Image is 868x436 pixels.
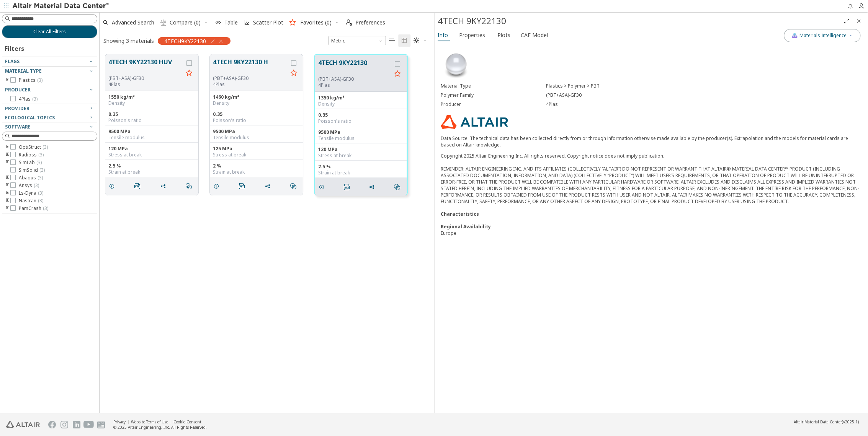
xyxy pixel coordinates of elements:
[5,105,29,112] span: Provider
[19,175,43,181] span: Abaqus
[5,124,31,130] span: Software
[213,100,300,106] div: Density
[441,153,862,205] div: Copyright 2025 Altair Engineering Inc. All rights reserved. Copyright notice does not imply publi...
[288,67,300,80] button: Favorite
[224,20,238,25] span: Table
[386,34,398,47] button: Table View
[34,182,39,189] span: ( 3 )
[414,37,420,44] i: 
[213,81,288,88] p: 4Plas
[38,174,43,181] span: ( 3 )
[318,146,404,153] div: 120 MPa
[213,75,288,81] div: (PBT+ASA)-GF30
[108,94,195,100] div: 1550 kg/m³
[19,159,42,166] span: SimLab
[108,111,195,117] div: 0.35
[5,175,10,181] i: toogle group
[318,164,404,170] div: 2.5 %
[2,85,97,94] button: Producer
[108,117,195,124] div: Poisson's ratio
[113,425,207,430] div: © 2025 Altair Engineering, Inc. All Rights Reserved.
[2,67,97,76] button: Material Type
[546,83,862,89] div: Plastics > Polymer > PBT
[131,419,168,425] a: Website Terms of Use
[112,20,154,25] span: Advanced Search
[394,184,400,190] i: 
[213,129,300,135] div: 9500 MPa
[318,118,404,124] div: Poisson's ratio
[253,20,283,25] span: Scatter Plot
[170,20,201,25] span: Compare (0)
[840,15,853,27] button: Full Screen
[37,77,43,83] span: ( 3 )
[183,67,195,80] button: Favorite
[213,152,300,158] div: Stress at break
[794,419,859,425] div: (v2025.1)
[441,49,471,80] img: Material Type Image
[853,15,865,27] button: Close
[318,95,404,101] div: 1350 kg/m³
[318,112,404,118] div: 0.35
[213,146,300,152] div: 125 MPa
[459,29,485,41] span: Properties
[391,179,407,195] button: Similar search
[19,144,48,150] span: OptiStruct
[5,86,31,93] span: Producer
[108,81,183,88] p: 4Plas
[438,15,841,27] div: 4TECH 9KY22130
[441,211,862,217] div: Characteristics
[521,29,548,41] span: CAE Model
[33,29,66,35] span: Clear All Filters
[113,419,126,425] a: Privacy
[19,198,43,204] span: Nastran
[186,183,192,189] i: 
[36,159,42,166] span: ( 3 )
[134,183,141,189] i: 
[398,34,410,47] button: Tile View
[5,190,10,196] i: toogle group
[213,135,300,141] div: Tensile modulus
[318,135,404,142] div: Tensile modulus
[213,117,300,124] div: Poisson's ratio
[318,101,404,107] div: Density
[441,83,546,89] div: Material Type
[5,58,20,65] span: Flags
[108,146,195,152] div: 120 MPa
[182,179,198,194] button: Similar search
[329,36,386,45] div: Unit System
[344,184,350,190] i: 
[5,152,10,158] i: toogle group
[108,100,195,106] div: Density
[32,96,38,102] span: ( 3 )
[213,94,300,100] div: 1460 kg/m³
[2,113,97,122] button: Ecological Topics
[173,419,201,425] a: Cookie Consent
[213,57,288,75] button: 4TECH 9KY22130 H
[38,190,43,196] span: ( 3 )
[5,114,55,121] span: Ecological Topics
[39,167,45,173] span: ( 3 )
[290,183,296,189] i: 
[441,101,546,107] div: Producer
[441,230,862,236] div: Europe
[105,179,121,194] button: Details
[315,179,331,195] button: Details
[318,170,404,176] div: Strain at break
[108,152,195,158] div: Stress at break
[108,163,195,169] div: 2.5 %
[43,205,48,211] span: ( 3 )
[441,223,862,230] div: Regional Availability
[346,20,352,26] i: 
[5,182,10,189] i: toogle group
[108,57,183,75] button: 4TECH 9KY22130 HUV
[410,34,430,47] button: Theme
[794,419,842,425] span: Altair Material Data Center
[19,182,39,189] span: Ansys
[389,37,395,44] i: 
[5,144,10,150] i: toogle group
[164,37,206,44] span: 4TECH9KY22130
[300,20,332,25] span: Favorites (0)
[5,205,10,211] i: toogle group
[365,179,381,195] button: Share
[799,33,847,39] span: Materials Intelligence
